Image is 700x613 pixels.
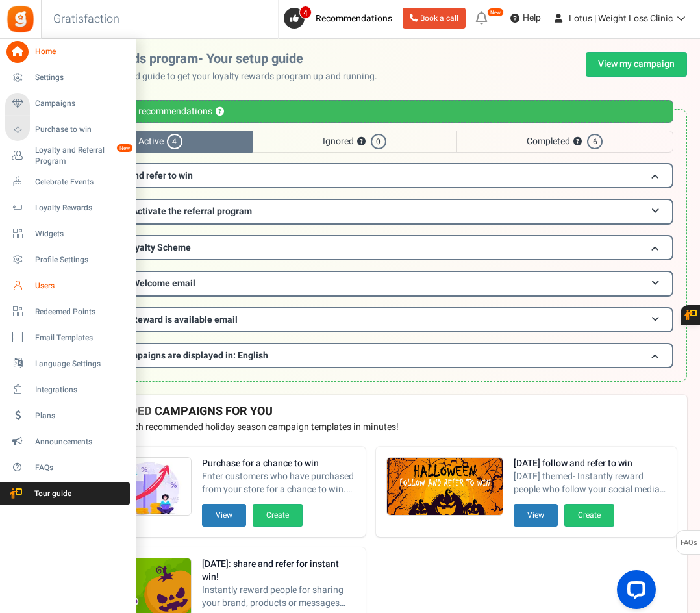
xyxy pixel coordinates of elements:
[116,144,133,153] em: New
[132,205,252,218] span: Activate the referral program
[284,8,397,29] a: 4 Recommendations
[35,98,126,109] span: Campaigns
[35,229,126,240] span: Widgets
[316,12,392,25] span: Recommendations
[573,138,582,146] button: ?
[487,8,504,17] em: New
[35,332,126,344] span: Email Templates
[587,134,603,149] span: 6
[54,52,388,66] h2: Loyalty rewards program- Your setup guide
[403,8,466,29] a: Book a call
[505,8,546,29] a: Help
[202,584,355,610] span: Instantly reward people for sharing your brand, products or messages over their social networks
[5,379,130,401] a: Integrations
[5,353,130,375] a: Language Settings
[35,177,126,188] span: Celebrate Events
[680,531,697,555] span: FAQs
[99,349,268,362] span: Your campaigns are displayed in: English
[5,275,130,297] a: Users
[68,131,253,153] span: Active
[202,504,246,527] button: View
[387,458,503,516] img: Recommended Campaigns
[5,223,130,245] a: Widgets
[68,100,673,123] div: Personalized recommendations
[519,12,541,25] span: Help
[5,145,130,167] a: Loyalty and Referral Program New
[586,52,687,77] a: View my campaign
[299,6,312,19] span: 4
[39,6,134,32] h3: Gratisfaction
[371,134,386,149] span: 0
[132,277,195,290] span: Welcome email
[5,405,130,427] a: Plans
[35,46,126,57] span: Home
[5,119,130,141] a: Purchase to win
[569,12,673,25] span: Lotus | Weight Loss Clinic
[35,281,126,292] span: Users
[202,558,355,584] strong: [DATE]: share and refer for instant win!
[5,93,130,115] a: Campaigns
[5,197,130,219] a: Loyalty Rewards
[64,405,677,418] h4: RECOMMENDED CAMPAIGNS FOR YOU
[35,255,126,266] span: Profile Settings
[6,5,35,34] img: Gratisfaction
[216,108,224,116] button: ?
[253,131,456,153] span: Ignored
[35,124,126,135] span: Purchase to win
[35,436,126,447] span: Announcements
[5,249,130,271] a: Profile Settings
[514,470,667,496] span: [DATE] themed- Instantly reward people who follow your social media profiles, subscribe to your n...
[35,462,126,473] span: FAQs
[35,384,126,395] span: Integrations
[5,327,130,349] a: Email Templates
[514,457,667,470] strong: [DATE] follow and refer to win
[64,421,677,434] p: Preview and launch recommended holiday season campaign templates in minutes!
[514,504,558,527] button: View
[35,72,126,83] span: Settings
[202,457,355,470] strong: Purchase for a chance to win
[54,70,388,83] p: Use this personalized guide to get your loyalty rewards program up and running.
[253,504,303,527] button: Create
[5,301,130,323] a: Redeemed Points
[5,171,130,193] a: Celebrate Events
[5,67,130,89] a: Settings
[5,431,130,453] a: Announcements
[5,457,130,479] a: FAQs
[99,169,193,182] span: Follow and refer to win
[202,470,355,496] span: Enter customers who have purchased from your store for a chance to win. Increase sales and AOV.
[167,134,182,149] span: 4
[357,138,366,146] button: ?
[35,203,126,214] span: Loyalty Rewards
[6,488,97,499] span: Tour guide
[132,313,238,327] span: Reward is available email
[35,306,126,318] span: Redeemed Points
[564,504,614,527] button: Create
[35,145,130,167] span: Loyalty and Referral Program
[99,241,191,255] span: Lotus Loyalty Scheme
[456,131,673,153] span: Completed
[35,358,126,369] span: Language Settings
[35,410,126,421] span: Plans
[5,41,130,63] a: Home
